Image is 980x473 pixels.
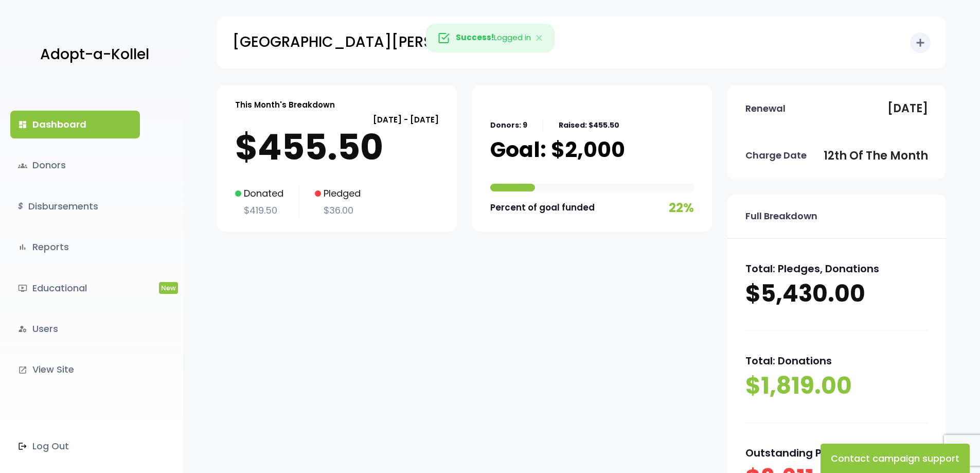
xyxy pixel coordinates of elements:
[18,199,23,214] i: $
[490,200,595,216] p: Percent of goal funded
[490,119,527,132] p: Donors: 9
[887,98,928,119] p: [DATE]
[18,242,27,252] i: bar_chart
[745,259,928,278] p: Total: Pledges, Donations
[10,233,140,261] a: bar_chartReports
[559,119,619,132] p: Raised: $455.50
[821,444,970,473] button: Contact campaign support
[824,146,928,166] p: 12th of the month
[10,356,140,383] a: launchView Site
[910,32,931,53] button: add
[233,29,514,55] p: [GEOGRAPHIC_DATA][PERSON_NAME]
[490,137,625,163] p: Goal: $2,000
[10,111,140,138] a: dashboardDashboard
[10,151,140,179] a: groupsDonors
[456,32,494,43] strong: Success!
[235,185,283,202] p: Donated
[35,30,149,80] a: Adopt-a-Kollel
[745,278,928,310] p: $5,430.00
[745,444,928,462] p: Outstanding Pledges
[18,120,27,129] i: dashboard
[669,197,694,219] p: 22%
[235,202,283,219] p: $419.50
[745,100,786,117] p: Renewal
[18,365,27,375] i: launch
[18,161,27,170] span: groups
[235,113,439,127] p: [DATE] - [DATE]
[315,185,361,202] p: Pledged
[525,24,555,52] button: Close
[235,98,335,112] p: This Month's Breakdown
[10,192,140,220] a: $Disbursements
[745,208,817,224] p: Full Breakdown
[40,42,149,67] p: Adopt-a-Kollel
[18,324,27,334] i: manage_accounts
[159,282,178,294] span: New
[10,315,140,343] a: manage_accountsUsers
[914,37,926,49] i: add
[10,274,140,302] a: ondemand_videoEducationalNew
[315,202,361,219] p: $36.00
[745,370,928,402] p: $1,819.00
[745,147,807,164] p: Charge Date
[235,127,439,168] p: $455.50
[18,284,27,293] i: ondemand_video
[425,24,555,52] div: Logged in
[10,432,140,460] a: Log Out
[745,352,928,370] p: Total: Donations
